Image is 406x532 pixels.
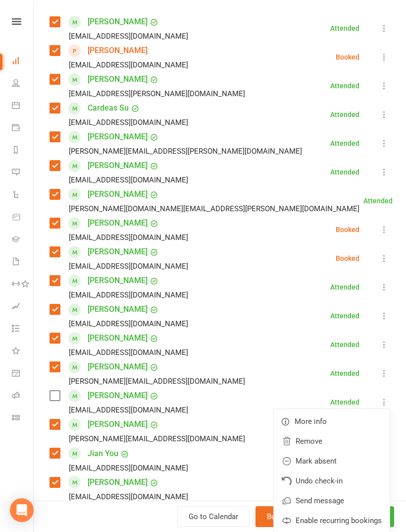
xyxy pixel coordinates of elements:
[12,341,34,363] a: What's New
[69,202,359,215] div: [PERSON_NAME][DOMAIN_NAME][EMAIL_ADDRESS][PERSON_NAME][DOMAIN_NAME]
[330,341,359,348] div: Attended
[69,462,188,474] div: [EMAIL_ADDRESS][DOMAIN_NAME]
[88,446,118,462] a: Jian You
[69,145,302,158] div: [PERSON_NAME][EMAIL_ADDRESS][PERSON_NAME][DOMAIN_NAME]
[88,474,148,490] a: [PERSON_NAME]
[255,506,341,527] button: Bulk add attendees
[336,54,359,60] div: Booked
[88,215,148,231] a: [PERSON_NAME]
[88,158,148,174] a: [PERSON_NAME]
[12,140,34,162] a: Reports
[69,30,188,43] div: [EMAIL_ADDRESS][DOMAIN_NAME]
[88,301,148,317] a: [PERSON_NAME]
[69,404,188,416] div: [EMAIL_ADDRESS][DOMAIN_NAME]
[12,385,34,408] a: Roll call kiosk mode
[88,186,148,202] a: [PERSON_NAME]
[69,490,188,503] div: [EMAIL_ADDRESS][DOMAIN_NAME]
[69,116,188,129] div: [EMAIL_ADDRESS][DOMAIN_NAME]
[177,506,250,527] a: Go to Calendar
[88,273,148,289] a: [PERSON_NAME]
[330,111,359,118] div: Attended
[295,415,327,427] span: More info
[336,226,359,233] div: Booked
[274,511,390,531] a: Enable recurring bookings
[12,73,34,95] a: People
[274,471,390,491] a: Undo check-in
[69,346,188,359] div: [EMAIL_ADDRESS][DOMAIN_NAME]
[330,25,359,32] div: Attended
[69,289,188,301] div: [EMAIL_ADDRESS][DOMAIN_NAME]
[88,43,148,59] a: [PERSON_NAME]
[88,330,148,346] a: [PERSON_NAME]
[12,363,34,385] a: General attendance kiosk mode
[69,231,188,244] div: [EMAIL_ADDRESS][DOMAIN_NAME]
[88,388,148,404] a: [PERSON_NAME]
[330,312,359,319] div: Attended
[69,375,245,388] div: [PERSON_NAME][EMAIL_ADDRESS][DOMAIN_NAME]
[12,51,34,73] a: Dashboard
[274,431,390,451] a: Remove
[330,370,359,377] div: Attended
[336,255,359,262] div: Booked
[363,197,393,204] div: Attended
[274,491,390,511] a: Send message
[12,207,34,229] a: Product Sales
[10,498,34,522] div: Open Intercom Messenger
[69,260,188,273] div: [EMAIL_ADDRESS][DOMAIN_NAME]
[12,408,34,430] a: Class kiosk mode
[88,14,148,30] a: [PERSON_NAME]
[330,82,359,89] div: Attended
[12,296,34,318] a: Assessments
[12,118,34,140] a: Payments
[69,432,245,445] div: [PERSON_NAME][EMAIL_ADDRESS][DOMAIN_NAME]
[88,244,148,260] a: [PERSON_NAME]
[330,284,359,291] div: Attended
[88,100,129,116] a: Cardeas Su
[69,59,188,71] div: [EMAIL_ADDRESS][DOMAIN_NAME]
[330,140,359,147] div: Attended
[274,451,390,471] a: Mark absent
[88,416,148,432] a: [PERSON_NAME]
[330,169,359,176] div: Attended
[88,129,148,145] a: [PERSON_NAME]
[12,95,34,118] a: Calendar
[274,412,390,431] a: More info
[69,174,188,186] div: [EMAIL_ADDRESS][DOMAIN_NAME]
[69,317,188,330] div: [EMAIL_ADDRESS][DOMAIN_NAME]
[88,359,148,375] a: [PERSON_NAME]
[69,87,245,100] div: [EMAIL_ADDRESS][PERSON_NAME][DOMAIN_NAME]
[330,399,359,406] div: Attended
[88,71,148,87] a: [PERSON_NAME]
